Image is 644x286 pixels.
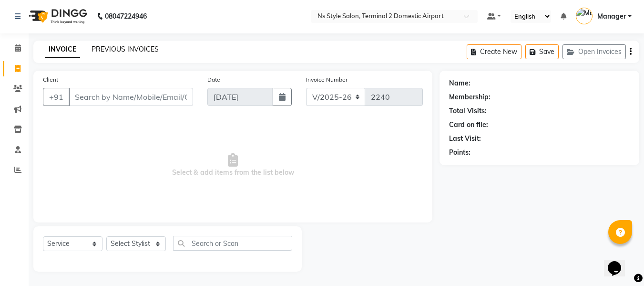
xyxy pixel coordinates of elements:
img: logo [24,3,90,30]
button: Open Invoices [562,44,626,59]
div: Total Visits: [449,106,487,116]
label: Client [43,75,58,84]
div: Last Visit: [449,134,481,144]
label: Invoice Number [306,75,348,84]
div: Points: [449,148,470,158]
div: Membership: [449,92,491,102]
div: Name: [449,78,470,88]
img: Manager [576,8,593,24]
input: Search by Name/Mobile/Email/Code [69,88,193,106]
button: Save [525,44,559,59]
span: Select & add items from the list below [43,117,423,213]
label: Date [207,75,220,84]
a: PREVIOUS INVOICES [92,45,159,53]
span: Manager [597,11,626,21]
input: Search or Scan [173,236,292,251]
b: 08047224946 [105,3,147,30]
div: Card on file: [449,120,488,130]
a: INVOICE [45,41,80,58]
button: +91 [43,88,70,106]
button: Create New [467,44,521,59]
iframe: chat widget [604,248,634,276]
